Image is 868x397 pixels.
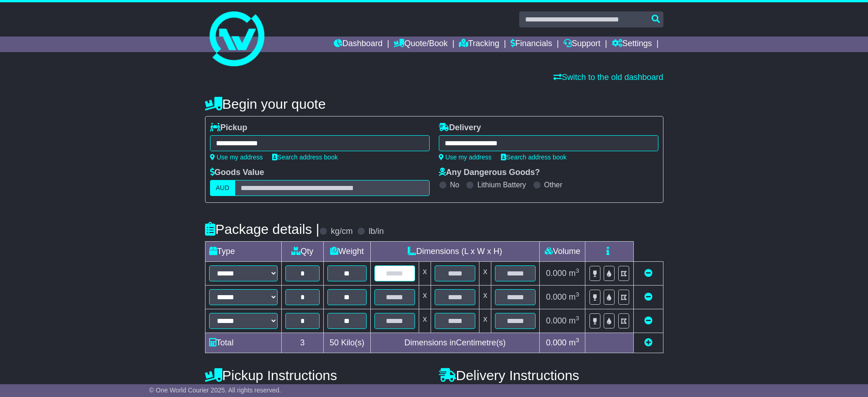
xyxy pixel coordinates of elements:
[419,262,431,286] td: x
[330,338,339,347] span: 50
[324,333,371,353] td: Kilo(s)
[281,333,324,353] td: 3
[272,154,338,161] a: Search address book
[479,262,491,286] td: x
[644,338,652,347] a: Add new item
[644,316,652,325] a: Remove this item
[368,227,384,237] label: lb/in
[370,242,540,262] td: Dimensions (L x W x H)
[477,180,526,189] label: Lithium Battery
[569,292,579,302] span: m
[540,242,585,262] td: Volume
[479,286,491,309] td: x
[419,286,431,309] td: x
[576,315,579,322] sup: 3
[544,180,563,189] label: Other
[553,73,663,82] a: Switch to the old dashboard
[324,242,371,262] td: Weight
[546,338,567,347] span: 0.000
[576,337,579,344] sup: 3
[439,368,663,383] h4: Delivery Instructions
[370,333,540,353] td: Dimensions in Centimetre(s)
[205,96,663,111] h4: Begin your quote
[510,37,552,52] a: Financials
[563,37,600,52] a: Support
[450,180,459,189] label: No
[205,222,320,237] h4: Package details |
[205,242,281,262] td: Type
[210,180,236,196] label: AUD
[569,269,579,278] span: m
[479,309,491,333] td: x
[149,386,281,394] span: © One World Courier 2025. All rights reserved.
[439,123,481,133] label: Delivery
[576,291,579,298] sup: 3
[205,368,430,383] h4: Pickup Instructions
[210,154,263,161] a: Use my address
[644,269,652,278] a: Remove this item
[334,37,383,52] a: Dashboard
[419,309,431,333] td: x
[210,168,264,178] label: Goods Value
[569,316,579,325] span: m
[210,123,247,133] label: Pickup
[281,242,324,262] td: Qty
[546,292,567,302] span: 0.000
[644,292,652,302] a: Remove this item
[394,37,447,52] a: Quote/Book
[439,154,492,161] a: Use my address
[459,37,499,52] a: Tracking
[576,267,579,274] sup: 3
[569,338,579,347] span: m
[205,333,281,353] td: Total
[546,269,567,278] span: 0.000
[546,316,567,325] span: 0.000
[439,168,540,178] label: Any Dangerous Goods?
[331,227,352,237] label: kg/cm
[501,154,567,161] a: Search address book
[612,37,652,52] a: Settings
